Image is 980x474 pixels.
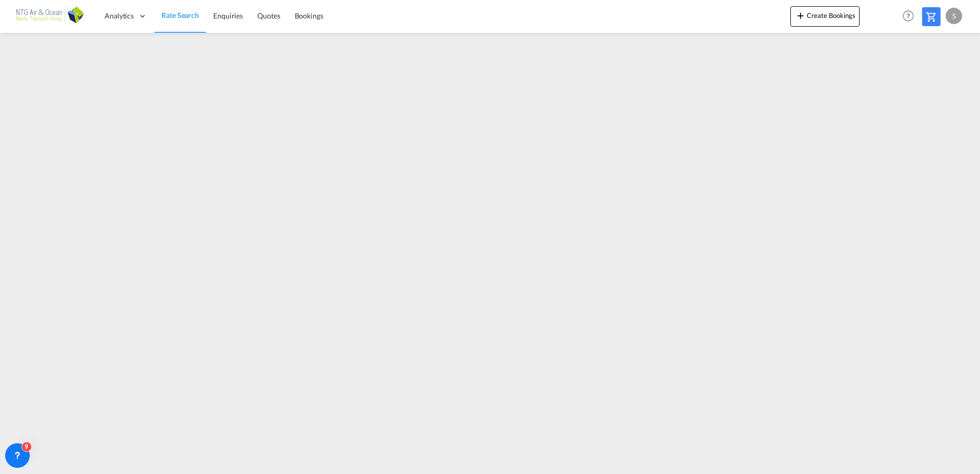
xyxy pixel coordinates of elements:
[946,8,962,24] div: S
[213,11,243,20] span: Enquiries
[15,5,85,28] img: af31b1c0b01f11ecbc353f8e72265e29.png
[900,7,917,25] span: Help
[257,11,280,20] span: Quotes
[794,9,807,22] md-icon: icon-plus 400-fg
[790,6,860,27] button: icon-plus 400-fgCreate Bookings
[105,11,134,21] span: Analytics
[295,11,323,20] span: Bookings
[900,7,922,26] div: Help
[161,11,199,19] span: Rate Search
